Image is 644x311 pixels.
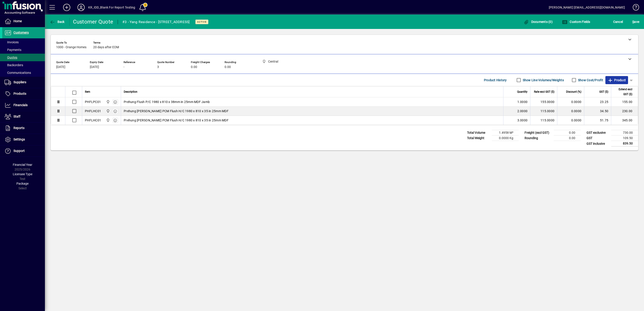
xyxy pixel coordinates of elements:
[533,118,554,123] div: 115.0000
[522,78,564,82] label: Show Line Volumes/Weights
[13,149,25,153] span: Support
[2,69,45,77] a: Communications
[584,130,611,136] td: GST exclusive
[599,89,608,94] span: GST ($)
[88,4,135,11] div: KR_IDD_Blank For Report Testing
[584,97,611,107] td: 23.25
[632,20,634,24] span: S
[613,18,623,25] span: Cancel
[2,54,45,61] a: Quotes
[533,109,554,113] div: 115.0000
[13,31,29,34] span: Customers
[482,76,509,84] button: Product History
[13,172,32,176] span: Licensee Type
[557,107,584,116] td: 0.0000
[584,116,611,125] td: 51.75
[577,78,603,82] label: Show Cost/Profit
[611,107,638,116] td: 230.00
[50,20,65,24] span: Back
[632,18,639,25] span: ave
[2,111,45,122] a: Staff
[2,61,45,69] a: Backorders
[522,18,554,26] button: Documents (0)
[157,65,159,69] span: 3
[85,118,101,123] div: PHFLHC01
[2,38,45,46] a: Invoices
[2,134,45,145] a: Settings
[562,20,590,24] span: Custom Fields
[584,136,611,141] td: GST
[4,40,19,44] span: Invoices
[90,65,99,69] span: [DATE]
[2,77,45,88] a: Suppliers
[73,18,113,25] div: Customer Quote
[4,48,21,52] span: Payments
[60,3,74,11] button: Add
[197,20,207,23] span: Active
[85,109,101,113] div: PHFLHC01
[93,46,119,49] span: 20 days after EOM
[4,71,31,74] span: Communications
[612,18,624,26] button: Cancel
[557,97,584,107] td: 0.0000
[614,87,632,97] span: Extend excl GST ($)
[105,118,110,123] span: Central
[554,130,581,136] td: 0.00
[2,16,45,27] a: Home
[523,20,553,24] span: Documents (0)
[465,136,492,141] td: Total Weight
[554,136,581,141] td: 0.00
[13,92,26,95] span: Products
[584,141,611,147] td: GST inclusive
[605,76,628,84] button: Product
[484,77,507,84] span: Product History
[124,89,137,94] span: Description
[522,130,554,136] td: Freight (excl GST)
[191,65,197,69] span: 0.00
[557,116,584,125] td: 0.0000
[517,100,528,104] span: 1.0000
[584,107,611,116] td: 34.50
[611,136,638,141] td: 109.50
[124,118,229,123] span: Prehung [PERSON_NAME] PCM Flush H/C 1980 x 810 x 35 in 25mm MDF
[549,4,625,11] div: [PERSON_NAME] [EMAIL_ADDRESS][DOMAIN_NAME]
[4,63,23,67] span: Backorders
[517,118,528,123] span: 3.0000
[13,115,20,118] span: Staff
[13,138,25,141] span: Settings
[105,109,110,114] span: Central
[611,141,638,147] td: 839.50
[608,77,626,84] span: Product
[56,46,86,49] span: 1000 - Orange Homes
[124,65,124,69] span: -
[56,65,65,69] span: [DATE]
[533,100,554,104] div: 155.0000
[561,18,591,26] button: Custom Fields
[124,109,229,113] span: Prehung [PERSON_NAME] PCM Flush H/C 1980 x 810 x 35 in 25mm MDF
[74,3,88,11] button: Profile
[85,100,101,104] div: PHFLPC01
[631,18,640,26] button: Save
[225,65,231,69] span: 0.00
[492,130,519,136] td: 1.4958 M³
[522,136,554,141] td: Rounding
[492,136,519,141] td: 0.0000 Kg
[2,88,45,99] a: Products
[4,56,17,59] span: Quotes
[85,89,90,94] span: Item
[122,18,190,26] div: #3 - Yang Residence - [STREET_ADDRESS]
[2,46,45,54] a: Payments
[13,126,24,130] span: Reports
[13,163,32,166] span: Financial Year
[611,97,638,107] td: 155.00
[2,123,45,134] a: Reports
[517,109,528,113] span: 2.0000
[49,18,66,26] button: Back
[16,182,29,185] span: Package
[534,89,554,94] span: Rate excl GST ($)
[465,130,492,136] td: Total Volume
[124,100,210,104] span: Prehung Flush P/C 1980 x 810 x 38mm in 25mm MDF Jamb
[611,116,638,125] td: 345.00
[13,19,22,23] span: Home
[45,18,70,26] app-page-header-button: Back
